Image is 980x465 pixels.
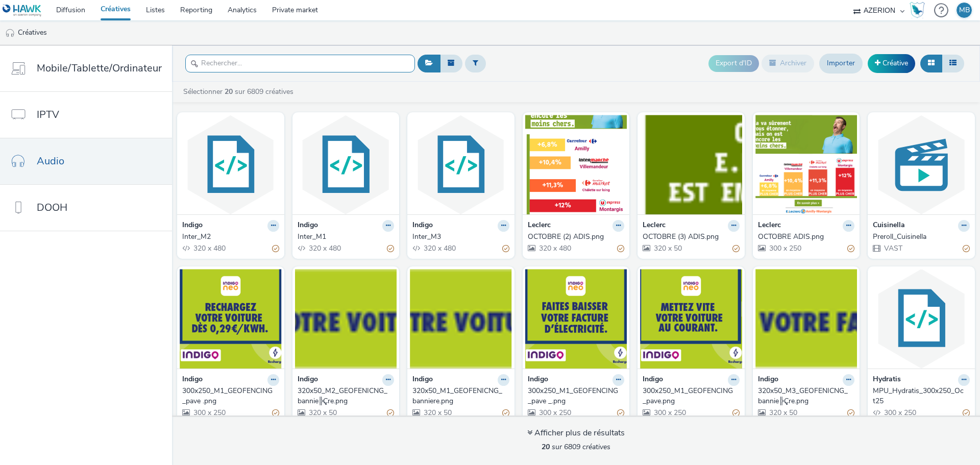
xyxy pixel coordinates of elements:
strong: Indigo [412,374,433,386]
div: 300x250_M1_GEOFENCING_pave.png [643,386,736,407]
div: Partiellement valide [963,408,970,419]
input: Rechercher... [185,55,415,72]
a: Inter_M1 [298,232,395,242]
div: Partiellement valide [387,243,394,254]
div: Partiellement valide [732,408,740,419]
span: Audio [37,154,64,168]
strong: Indigo [528,374,548,386]
img: Inter_M2 visual [180,115,282,214]
img: 320x50_M1_GEOFENICNG_banniere.png visual [410,269,512,369]
a: Preroll_Cuisinella [873,232,970,242]
a: Hawk Academy [910,2,929,18]
div: 320x50_M1_GEOFENICNG_banniere.png [412,386,505,407]
img: Inter_M3 visual [410,115,512,214]
a: 300x250_M1_GEOFENCING_pave.png [643,386,740,407]
div: Partiellement valide [502,243,509,254]
div: Inter_M2 [182,232,275,242]
span: IPTV [37,107,59,122]
img: 300x250_M1_GEOFENCING_pave .png visual [180,269,282,369]
span: 300 x 250 [538,408,571,418]
span: 320 x 50 [423,408,452,418]
div: Partiellement valide [847,243,854,254]
button: Liste [942,55,964,72]
img: Hawk Academy [910,2,925,18]
img: OCTOBRE (2) ADIS.png visual [525,115,627,214]
a: 300x250_M1_GEOFENCING_pave .png [182,386,279,407]
div: OCTOBRE (3) ADIS.png [643,232,736,242]
span: 320 x 480 [538,243,571,253]
a: 320x50_M3_GEOFENICNG_bannie╠Çre.png [758,386,855,407]
a: OCTOBRE ADIS.png [758,232,855,242]
div: Partiellement valide [272,408,279,419]
div: Afficher plus de résultats [527,427,625,439]
span: 320 x 480 [308,243,341,253]
strong: Leclerc [643,220,666,232]
a: OCTOBRE (2) ADIS.png [528,232,625,242]
strong: Indigo [758,374,778,386]
img: MPU_Hydratis_300x250_Oct25 visual [870,269,972,369]
div: 320x50_M3_GEOFENICNG_bannie╠Çre.png [758,386,851,407]
div: Inter_M3 [412,232,505,242]
span: 320 x 480 [423,243,456,253]
span: 320 x 50 [308,408,337,418]
img: 320x50_M3_GEOFENICNG_bannie╠Çre.png visual [755,269,857,369]
img: 300x250_M1_GEOFENCING_pave.png visual [640,269,742,369]
strong: Indigo [182,220,203,232]
strong: Indigo [412,220,433,232]
span: 300 x 250 [653,408,686,418]
strong: 20 [225,87,233,96]
span: VAST [883,243,902,253]
img: 300x250_M1_GEOFENCING_pave _.png visual [525,269,627,369]
a: Inter_M3 [412,232,509,242]
a: Créative [868,54,915,72]
span: 320 x 50 [768,408,797,418]
div: MPU_Hydratis_300x250_Oct25 [873,386,966,407]
div: OCTOBRE ADIS.png [758,232,851,242]
img: audio [5,28,15,38]
button: Grille [920,55,942,72]
button: Export d'ID [708,55,759,71]
a: Sélectionner sur 6809 créatives [182,87,298,96]
span: DOOH [37,200,67,215]
a: Inter_M2 [182,232,279,242]
strong: 20 [542,442,550,452]
span: 300 x 250 [768,243,801,253]
strong: Indigo [182,374,203,386]
strong: Indigo [643,374,663,386]
img: OCTOBRE ADIS.png visual [755,115,857,214]
span: 320 x 50 [653,243,682,253]
a: 320x50_M1_GEOFENICNG_banniere.png [412,386,509,407]
div: Partiellement valide [387,408,394,419]
div: 300x250_M1_GEOFENCING_pave _.png [528,386,621,407]
img: OCTOBRE (3) ADIS.png visual [640,115,742,214]
strong: Indigo [298,374,318,386]
span: 300 x 250 [192,408,226,418]
div: MB [959,3,970,18]
img: 320x50_M2_GEOFENICNG_bannie╠Çre.png visual [295,269,397,369]
strong: Hydratis [873,374,901,386]
a: 320x50_M2_GEOFENICNG_bannie╠Çre.png [298,386,395,407]
span: Mobile/Tablette/Ordinateur [37,61,162,76]
img: Inter_M1 visual [295,115,397,214]
div: OCTOBRE (2) ADIS.png [528,232,621,242]
a: MPU_Hydratis_300x250_Oct25 [873,386,970,407]
span: sur 6809 créatives [542,442,610,452]
div: Partiellement valide [963,243,970,254]
div: 320x50_M2_GEOFENICNG_bannie╠Çre.png [298,386,390,407]
div: Partiellement valide [272,243,279,254]
a: OCTOBRE (3) ADIS.png [643,232,740,242]
div: Partiellement valide [617,243,624,254]
img: undefined Logo [3,4,42,17]
span: 320 x 480 [192,243,226,253]
div: Partiellement valide [502,408,509,419]
div: Partiellement valide [847,408,854,419]
div: Partiellement valide [732,243,740,254]
div: Inter_M1 [298,232,390,242]
span: 300 x 250 [883,408,916,418]
strong: Cuisinella [873,220,905,232]
div: Partiellement valide [617,408,624,419]
div: Preroll_Cuisinella [873,232,966,242]
strong: Leclerc [528,220,551,232]
strong: Indigo [298,220,318,232]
